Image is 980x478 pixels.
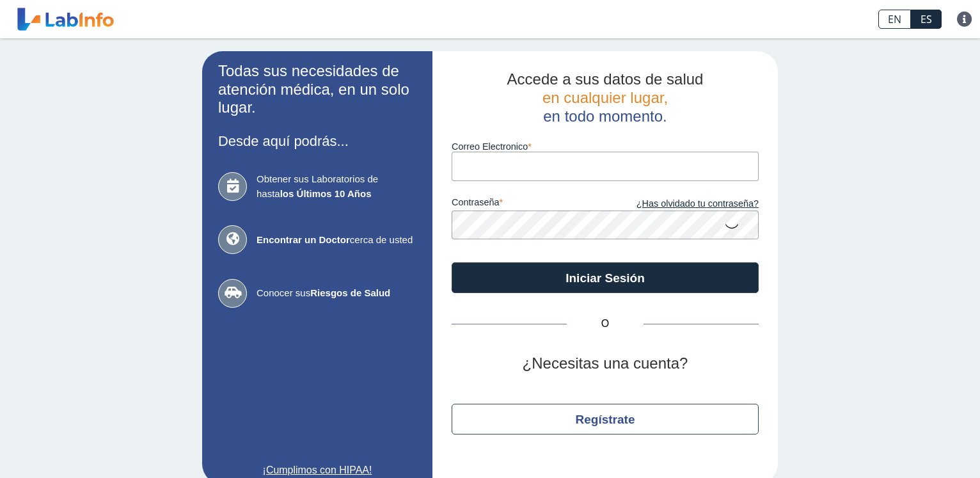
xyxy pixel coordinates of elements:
span: en todo momento. [543,108,667,125]
label: contraseña [452,197,605,211]
button: Regístrate [452,404,759,434]
span: en cualquier lugar, [542,89,668,106]
h2: Todas sus necesidades de atención médica, en un solo lugar. [218,62,416,117]
span: Conocer sus [257,286,416,301]
button: Iniciar Sesión [452,262,759,293]
a: ES [911,10,942,29]
iframe: Help widget launcher [866,428,966,464]
b: Riesgos de Salud [310,287,390,298]
a: ¡Cumplimos con HIPAA! [218,463,416,478]
a: ¿Has olvidado tu contraseña? [605,197,759,211]
span: Obtener sus Laboratorios de hasta [257,172,416,201]
h3: Desde aquí podrás... [218,133,416,149]
h2: ¿Necesitas una cuenta? [452,355,759,373]
b: los Últimos 10 Años [280,188,372,199]
label: Correo Electronico [452,141,759,152]
span: cerca de usted [257,233,416,248]
span: O [567,316,644,331]
span: Accede a sus datos de salud [507,70,704,88]
a: EN [878,10,911,29]
b: Encontrar un Doctor [257,234,350,245]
